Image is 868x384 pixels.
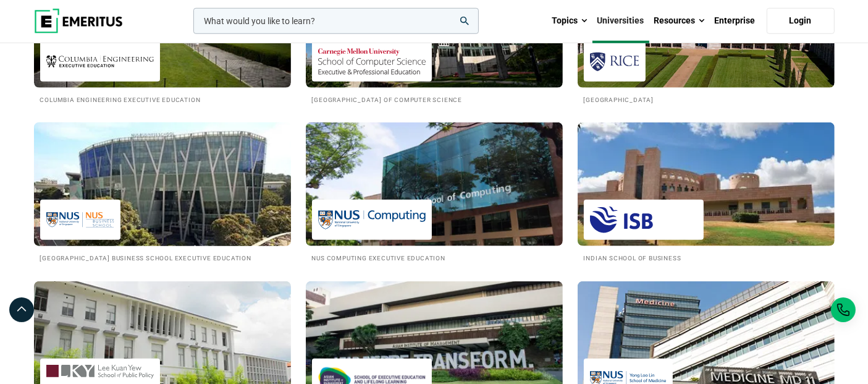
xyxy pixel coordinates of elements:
h2: NUS Computing Executive Education [312,252,557,263]
a: Login [767,8,835,34]
input: woocommerce-product-search-field-0 [193,8,479,34]
img: Columbia Engineering Executive Education [46,48,154,75]
img: Rice University [590,48,639,75]
img: Universities We Work With [306,122,563,246]
img: Universities We Work With [21,116,304,252]
h2: Indian School of Business [584,252,828,263]
img: Universities We Work With [578,122,835,246]
a: Universities We Work With NUS Computing Executive Education NUS Computing Executive Education [306,122,563,263]
img: NUS Computing Executive Education [318,206,426,234]
img: Indian School of Business [590,206,697,234]
h2: [GEOGRAPHIC_DATA] of Computer Science [312,94,557,105]
h2: [GEOGRAPHIC_DATA] Business School Executive Education [40,252,285,263]
img: National University of Singapore Business School Executive Education [46,206,114,234]
a: Universities We Work With National University of Singapore Business School Executive Education [G... [34,122,291,263]
h2: Columbia Engineering Executive Education [40,94,285,105]
img: Carnegie Mellon University School of Computer Science [318,48,426,75]
a: Universities We Work With Indian School of Business Indian School of Business [578,122,835,263]
h2: [GEOGRAPHIC_DATA] [584,94,828,105]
